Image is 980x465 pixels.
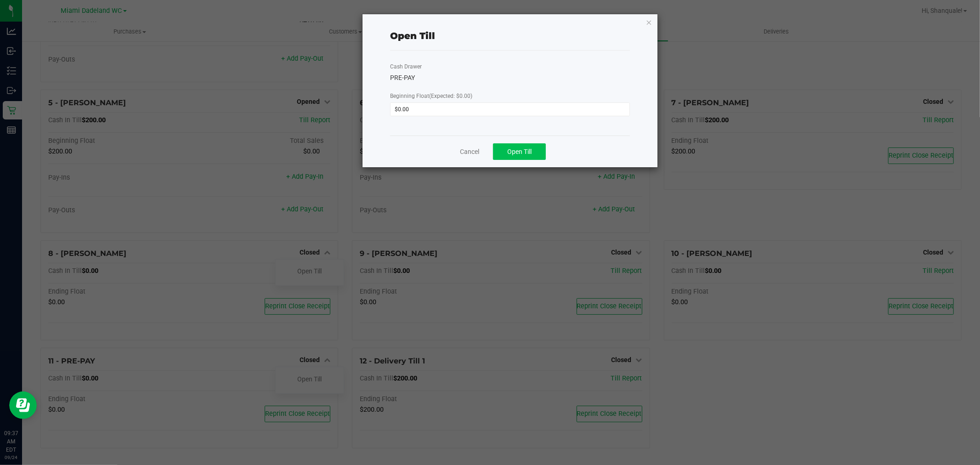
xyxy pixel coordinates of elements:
span: Beginning Float [390,93,472,99]
iframe: Resource center [9,391,37,419]
span: (Expected: $0.00) [429,93,472,99]
div: Open Till [390,29,435,43]
button: Open Till [493,143,546,160]
a: Cancel [460,147,479,157]
div: PRE-PAY [390,73,630,83]
span: Open Till [507,148,532,155]
label: Cash Drawer [390,62,422,71]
